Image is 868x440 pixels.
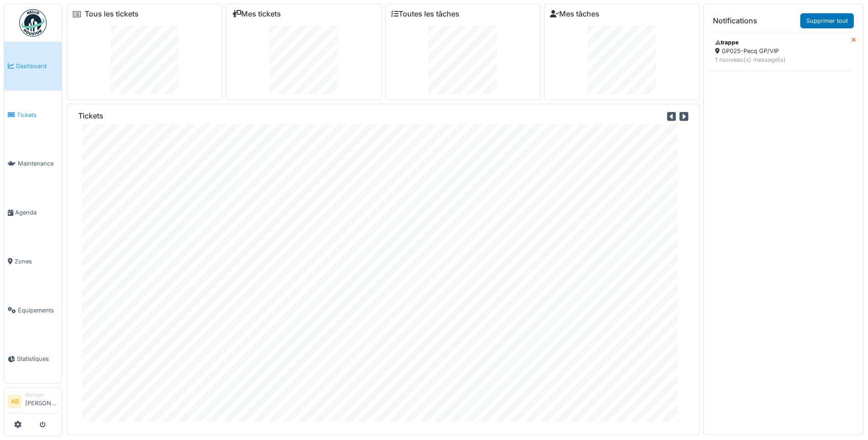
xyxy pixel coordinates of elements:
[715,47,846,55] div: GP025-Pecq GP/VIP
[4,140,62,188] a: Maintenance
[15,208,58,217] span: Agenda
[550,10,599,18] a: Mes tâches
[715,55,846,64] div: 1 nouveau(x) message(s)
[391,10,459,18] a: Toutes les tâches
[78,112,103,120] h6: Tickets
[16,62,58,70] span: Dashboard
[19,9,47,37] img: Badge_color-CXgf-gQk.svg
[25,392,58,398] div: Manager
[8,392,58,413] a: AB Manager[PERSON_NAME]
[17,354,58,363] span: Statistiques
[800,13,854,28] a: Supprimer tout
[4,237,62,286] a: Zones
[85,10,139,18] a: Tous les tickets
[4,286,62,335] a: Équipements
[18,306,58,315] span: Équipements
[4,91,62,140] a: Tickets
[232,10,281,18] a: Mes tickets
[18,159,58,168] span: Maintenance
[4,42,62,91] a: Dashboard
[8,395,22,408] li: AB
[15,257,58,266] span: Zones
[17,111,58,119] span: Tickets
[715,38,846,47] div: trappe
[709,32,852,70] a: trappe GP025-Pecq GP/VIP 1 nouveau(x) message(s)
[25,392,58,411] li: [PERSON_NAME]
[4,335,62,384] a: Statistiques
[713,16,757,25] h6: Notifications
[4,188,62,237] a: Agenda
